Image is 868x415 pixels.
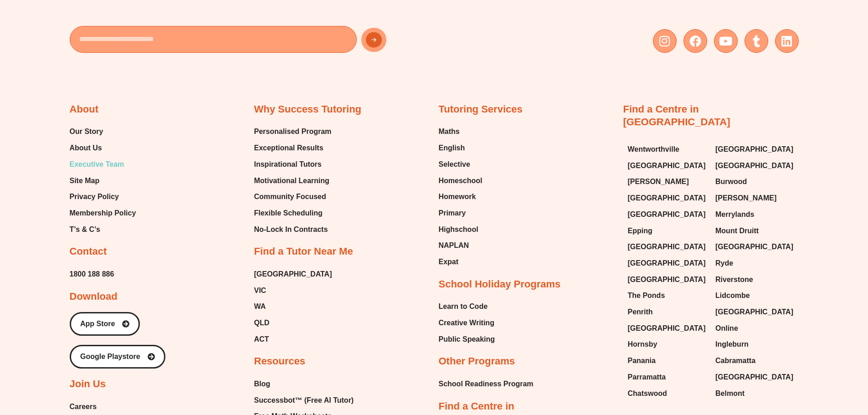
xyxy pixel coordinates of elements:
[439,190,476,204] span: Homework
[70,206,136,220] a: Membership Policy
[254,206,332,220] a: Flexible Scheduling
[70,158,124,171] span: Executive Team
[254,141,332,155] a: Exceptional Results
[254,223,332,236] a: No-Lock In Contracts
[715,354,755,368] span: Cabramatta
[628,354,707,368] a: Panania
[439,206,483,220] a: Primary
[254,300,266,313] span: WA
[628,387,667,400] span: Chatswood
[254,103,362,116] h2: Why Success Tutoring
[715,289,794,302] a: Lidcombe
[628,338,707,351] a: Hornsby
[70,400,97,414] span: Careers
[628,370,707,384] a: Parramatta
[715,143,793,156] span: [GEOGRAPHIC_DATA]
[715,143,794,156] a: [GEOGRAPHIC_DATA]
[439,255,483,269] a: Expat
[254,394,354,407] span: Successbot™ (Free AI Tutor)
[439,141,465,155] span: English
[628,273,706,287] span: [GEOGRAPHIC_DATA]
[715,273,794,287] a: Riverstone
[715,273,753,287] span: Riverstone
[80,320,115,328] span: App Store
[628,289,665,302] span: The Ponds
[70,290,118,303] h2: Download
[715,208,794,221] a: Merrylands
[439,300,495,313] a: Learn to Code
[439,377,534,391] a: School Readiness Program
[70,190,119,204] span: Privacy Policy
[254,158,332,171] a: Inspirational Tutors
[715,370,794,384] a: [GEOGRAPHIC_DATA]
[628,305,707,319] a: Penrith
[715,387,794,400] a: Belmont
[70,223,136,236] a: T’s & C’s
[628,338,657,351] span: Hornsby
[254,245,353,258] h2: Find a Tutor Near Me
[254,158,322,171] span: Inspirational Tutors
[70,125,103,138] span: Our Story
[254,333,332,346] a: ACT
[628,354,656,368] span: Panania
[70,141,136,155] a: About Us
[628,305,653,319] span: Penrith
[439,239,469,252] span: NAPLAN
[715,338,749,351] span: Ingleburn
[623,103,730,128] a: Find a Centre in [GEOGRAPHIC_DATA]
[715,224,794,238] a: Mount Druitt
[70,267,114,281] a: 1800 188 886
[628,159,706,173] span: [GEOGRAPHIC_DATA]
[254,223,328,236] span: No-Lock In Contracts
[439,239,483,252] a: NAPLAN
[715,159,793,173] span: [GEOGRAPHIC_DATA]
[715,191,776,205] span: [PERSON_NAME]
[254,174,329,188] span: Motivational Learning
[628,289,707,302] a: The Ponds
[439,158,483,171] a: Selective
[70,245,107,258] h2: Contact
[254,125,332,138] a: Personalised Program
[715,240,794,254] a: [GEOGRAPHIC_DATA]
[715,159,794,173] a: [GEOGRAPHIC_DATA]
[439,316,494,330] span: Creative Writing
[254,300,332,313] a: WA
[715,175,794,189] a: Burwood
[254,394,363,407] a: Successbot™ (Free AI Tutor)
[628,143,680,156] span: Wentworthville
[439,255,459,269] span: Expat
[439,125,483,138] a: Maths
[715,224,759,238] span: Mount Druitt
[254,333,269,346] span: ACT
[70,158,136,171] a: Executive Team
[439,158,470,171] span: Selective
[254,190,332,204] a: Community Focused
[254,206,323,220] span: Flexible Scheduling
[716,312,868,415] div: Chat Widget
[628,370,666,384] span: Parramatta
[715,322,738,335] span: Online
[628,208,706,221] span: [GEOGRAPHIC_DATA]
[70,223,100,236] span: T’s & C’s
[628,191,707,205] a: [GEOGRAPHIC_DATA]
[628,240,707,254] a: [GEOGRAPHIC_DATA]
[254,377,271,391] span: Blog
[439,333,495,346] a: Public Speaking
[254,316,270,330] span: QLD
[715,354,794,368] a: Cabramatta
[254,267,332,281] a: [GEOGRAPHIC_DATA]
[70,103,99,116] h2: About
[715,370,793,384] span: [GEOGRAPHIC_DATA]
[439,316,495,330] a: Creative Writing
[628,322,706,335] span: [GEOGRAPHIC_DATA]
[628,387,707,400] a: Chatswood
[439,206,466,220] span: Primary
[439,141,483,155] a: English
[254,174,332,188] a: Motivational Learning
[254,141,324,155] span: Exceptional Results
[628,175,689,189] span: [PERSON_NAME]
